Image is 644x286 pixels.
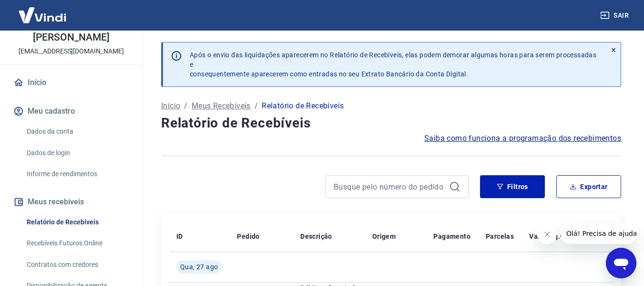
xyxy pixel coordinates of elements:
[23,143,131,163] a: Dados de login
[192,100,251,112] a: Meus Recebíveis
[606,248,636,278] iframe: Botão para abrir a janela de mensagens
[433,232,470,241] p: Pagamento
[372,232,396,241] p: Origem
[23,233,131,253] a: Recebíveis Futuros Online
[237,232,259,241] p: Pedido
[184,100,187,112] p: /
[334,180,445,194] input: Busque pelo número do pedido
[33,32,109,42] p: [PERSON_NAME]
[23,122,131,141] a: Dados da conta
[11,0,73,30] img: Vindi
[190,50,599,79] p: Após o envio das liquidações aparecerem no Relatório de Recebíveis, elas podem demorar algumas ho...
[11,101,131,122] button: Meu cadastro
[598,7,633,24] button: Sair
[262,100,344,112] p: Relatório de Recebíveis
[529,232,560,241] p: Valor Líq.
[480,175,545,198] button: Filtros
[255,100,258,112] p: /
[561,223,636,244] iframe: Mensagem da empresa
[161,114,621,133] h4: Relatório de Recebíveis
[23,255,131,275] a: Contratos com credores
[11,72,131,93] a: Início
[538,225,557,244] iframe: Fechar mensagem
[161,100,180,112] a: Início
[486,232,514,241] p: Parcelas
[424,133,621,144] a: Saiba como funciona a programação dos recebimentos
[300,232,332,241] p: Descrição
[11,191,131,212] button: Meus recebíveis
[176,232,183,241] p: ID
[19,46,124,56] p: [EMAIL_ADDRESS][DOMAIN_NAME]
[23,164,131,184] a: Informe de rendimentos
[23,212,131,232] a: Relatório de Recebíveis
[6,7,80,14] span: Olá! Precisa de ajuda?
[180,262,218,272] span: Qua, 27 ago
[556,175,621,198] button: Exportar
